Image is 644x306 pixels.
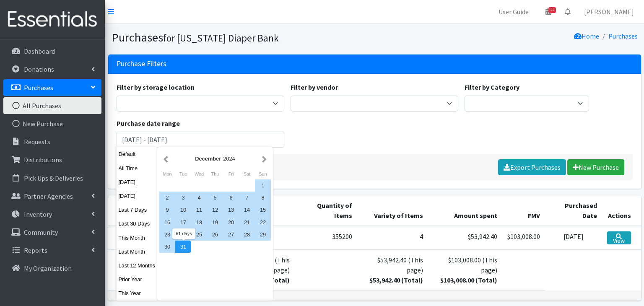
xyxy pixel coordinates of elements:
p: Community [24,228,58,236]
a: Pick Ups & Deliveries [3,170,101,187]
th: Actions [602,195,641,226]
button: This Year [117,287,158,299]
div: 19 [207,216,223,228]
button: Last Month [117,246,158,258]
p: Distributions [24,156,62,164]
td: $103,008.00 (This page) [428,249,502,290]
button: [DATE] [117,176,158,188]
a: Donations [3,61,101,78]
div: Thursday [207,169,223,179]
td: [DATE] [545,226,602,250]
a: Export Purchases [498,159,566,175]
div: 17 [175,216,191,228]
a: User Guide [492,3,535,20]
div: 28 [239,228,255,241]
button: Prior Year [117,273,158,285]
td: $53,942.40 [428,226,502,250]
div: 3 [175,192,191,204]
td: $53,942.40 (This page) [357,249,428,290]
div: 2 [159,192,175,204]
div: Tuesday [175,169,191,179]
th: Purchased Date [545,195,602,226]
th: Quantity of Items [295,195,357,226]
p: Donations [24,65,54,73]
div: 31 [175,241,191,253]
label: Filter by storage location [117,82,195,92]
button: [DATE] [117,190,158,202]
a: Inventory [3,206,101,223]
div: 14 [239,204,255,216]
th: FMV [502,195,545,226]
p: Reports [24,246,47,254]
p: Requests [24,137,50,146]
div: 7 [239,192,255,204]
div: Monday [159,169,175,179]
div: 5 [207,192,223,204]
a: Requests [3,133,101,150]
img: HumanEssentials [3,5,101,34]
p: Pick Ups & Deliveries [24,174,83,182]
a: 11 [539,3,558,20]
div: 18 [191,216,207,228]
p: Purchases [24,83,53,92]
div: 26 [207,228,223,241]
a: Purchases [608,32,638,40]
strong: December [195,156,221,162]
button: Last 30 Days [117,218,158,230]
div: 30 [159,241,175,253]
div: 1 [255,179,271,192]
button: Default [117,148,158,160]
p: Partner Agencies [24,192,73,200]
button: This Month [117,232,158,244]
a: Partner Agencies [3,188,101,205]
div: Wednesday [191,169,207,179]
div: 6 [223,192,239,204]
div: Saturday [239,169,255,179]
a: Distributions [3,151,101,168]
div: 16 [159,216,175,228]
p: Inventory [24,210,52,218]
a: Reports [3,242,101,259]
span: 2024 [223,156,235,162]
div: Friday [223,169,239,179]
div: 23 [159,228,175,241]
label: Filter by Category [465,82,519,92]
td: 355200 [295,226,357,250]
div: 12 [207,204,223,216]
div: 9 [159,204,175,216]
p: My Organization [24,264,72,272]
a: Dashboard [3,43,101,60]
small: for [US_STATE] Diaper Bank [163,32,279,44]
th: Purchases from [108,195,171,226]
button: All Time [117,162,158,174]
a: All Purchases [3,97,101,114]
a: Community [3,224,101,241]
a: New Purchase [3,115,101,132]
td: JSL [108,226,171,250]
div: 4 [191,192,207,204]
h3: Purchase Filters [117,60,166,68]
th: Variety of Items [357,195,428,226]
div: 11 [191,204,207,216]
div: 20 [223,216,239,228]
strong: $103,008.00 (Total) [440,276,497,284]
a: My Organization [3,260,101,277]
div: 10 [175,204,191,216]
td: $103,008.00 [502,226,545,250]
a: New Purchase [567,159,624,175]
button: Last 7 Days [117,204,158,216]
label: Filter by vendor [291,82,338,92]
a: Home [574,32,599,40]
strong: $53,942.40 (Total) [369,276,423,284]
div: 15 [255,204,271,216]
div: 8 [255,192,271,204]
div: 25 [191,228,207,241]
a: View [607,231,631,244]
div: 21 [239,216,255,228]
div: 24 [175,228,191,241]
th: Amount spent [428,195,502,226]
td: 4 [357,226,428,250]
div: 13 [223,204,239,216]
h1: Purchases [112,30,371,45]
div: 27 [223,228,239,241]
